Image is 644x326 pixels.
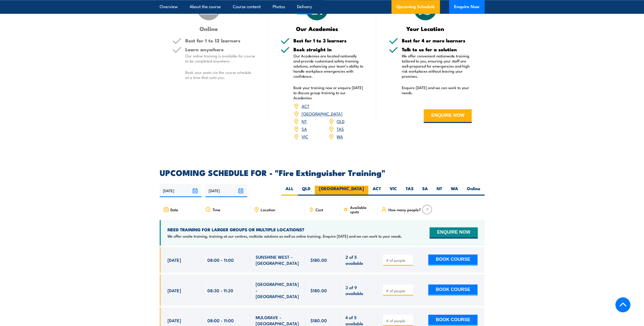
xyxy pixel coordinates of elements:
[310,257,327,263] span: $180.00
[402,38,472,43] h5: Best for 4 or more learners
[345,314,372,326] span: 4 of 5 available
[170,207,178,212] span: Date
[185,38,255,43] h5: Best for 1 to 12 learners
[160,184,202,197] input: From date
[368,186,385,195] label: ACT
[402,47,472,52] h5: Talk to us for a solution
[386,288,411,293] input: # of people
[447,186,463,195] label: WA
[350,205,374,214] span: Available spots
[430,227,477,238] button: ENQUIRE NOW
[310,317,327,323] span: $180.00
[185,53,255,63] p: Our online training is available for course to be completed anywhere.
[302,103,309,109] a: ACT
[302,110,342,117] a: [GEOGRAPHIC_DATA]
[386,318,411,323] input: # of people
[315,186,368,195] label: [GEOGRAPHIC_DATA]
[428,284,477,296] button: BOOK COURSE
[168,227,402,232] h4: NEED TRAINING FOR LARGER GROUPS OR MULTIPLE LOCATIONS?
[207,317,234,323] span: 08:00 - 11:00
[168,287,181,293] span: [DATE]
[293,53,364,79] p: Our Academies are located nationally and provide customised safety training solutions, enhancing ...
[168,317,181,323] span: [DATE]
[168,234,402,239] p: We offer onsite training, training at our centres, multisite solutions as well as online training...
[293,47,364,52] h5: Book straight in
[428,254,477,266] button: BOOK COURSE
[388,207,421,212] span: How many people?
[302,118,307,124] a: NT
[185,47,255,52] h5: Learn anywhere
[402,85,472,95] p: Enquire [DATE] and we can work to your needs.
[205,184,247,197] input: To date
[316,207,323,212] span: Cost
[424,109,472,123] button: ENQUIRE NOW
[337,126,344,132] a: TAS
[261,207,275,212] span: Location
[428,315,477,326] button: BOOK COURSE
[345,254,372,266] span: 2 of 5 available
[212,207,220,212] span: Time
[401,186,418,195] label: TAS
[280,26,353,31] h3: Our Academies
[386,258,411,263] input: # of people
[385,186,401,195] label: VIC
[168,257,181,263] span: [DATE]
[302,126,307,132] a: SA
[310,287,327,293] span: $180.00
[345,284,372,296] span: 3 of 9 available
[281,186,298,195] label: ALL
[293,38,364,43] h5: Best for 1 to 3 learners
[337,133,343,139] a: WA
[418,186,432,195] label: SA
[402,53,472,79] p: We offer convenient nationwide training tailored to you, ensuring your staff are well-prepared fo...
[302,133,308,139] a: VIC
[160,169,485,176] h2: UPCOMING SCHEDULE FOR - "Fire Extinguisher Training"
[293,85,364,100] p: Book your training now or enquire [DATE] to discuss group training to our Academies
[172,26,245,31] h3: Online
[337,118,344,124] a: QLD
[185,70,255,80] p: Book your seats via the course schedule at a time that suits you.
[463,186,485,195] label: Online
[389,26,462,31] h3: Your Location
[256,254,299,266] span: SUNSHINE WEST - [GEOGRAPHIC_DATA]
[207,287,233,293] span: 08:30 - 11:30
[432,186,447,195] label: NT
[256,281,299,299] span: [GEOGRAPHIC_DATA] - [GEOGRAPHIC_DATA]
[256,314,299,326] span: MULGRAVE - [GEOGRAPHIC_DATA]
[298,186,315,195] label: QLD
[207,257,234,263] span: 08:00 - 11:00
